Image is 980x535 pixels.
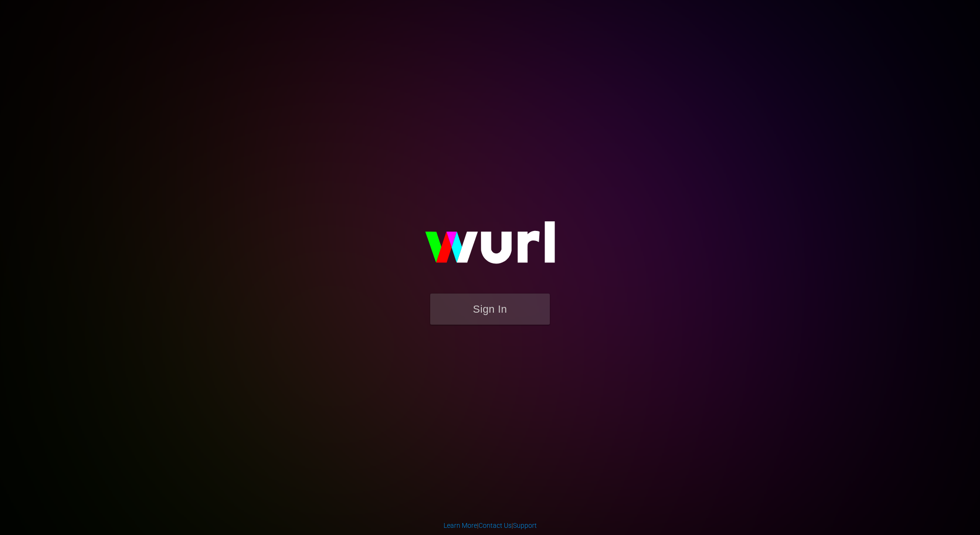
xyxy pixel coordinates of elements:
button: Sign In [430,294,550,325]
div: | | [444,521,537,530]
img: wurl-logo-on-black-223613ac3d8ba8fe6dc639794a292ebdb59501304c7dfd60c99c58986ef67473.svg [394,201,586,294]
a: Learn More [444,522,477,529]
a: Contact Us [479,522,512,529]
a: Support [513,522,537,529]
